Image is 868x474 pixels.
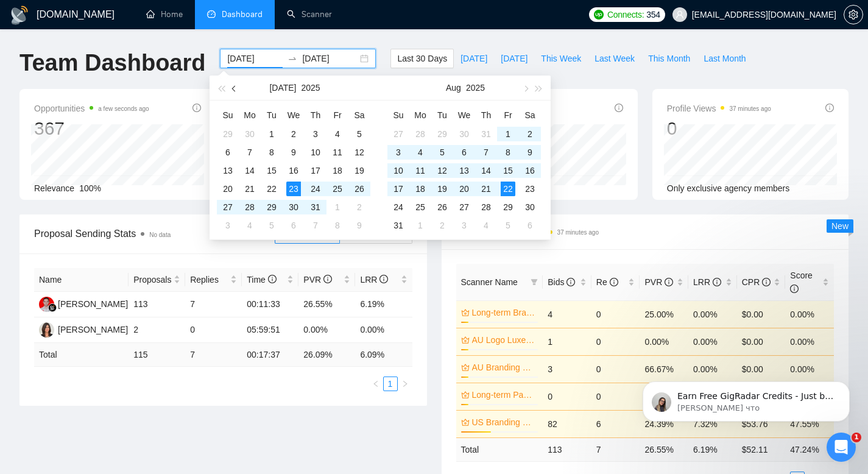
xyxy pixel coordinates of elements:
[10,5,29,25] img: logo
[475,143,497,161] td: 2025-08-07
[39,324,128,334] a: TM[PERSON_NAME]
[242,292,298,317] td: 00:11:33
[534,49,588,68] button: This Week
[308,163,323,178] div: 17
[261,198,283,216] td: 2025-07-29
[323,275,332,283] span: info-circle
[239,125,261,143] td: 2025-06-30
[239,105,261,125] th: Mo
[693,277,721,287] span: LRR
[308,200,323,214] div: 31
[53,47,210,58] p: Message from Mariia, sent Только что
[497,105,519,125] th: Fr
[401,380,409,387] span: right
[34,183,74,193] span: Relevance
[713,278,721,286] span: info-circle
[384,377,397,391] a: 1
[264,127,279,141] div: 1
[460,52,487,65] span: [DATE]
[221,145,235,160] div: 6
[387,125,409,143] td: 2025-07-27
[58,297,128,311] div: [PERSON_NAME]
[501,145,515,160] div: 8
[431,105,453,125] th: Tu
[497,125,519,143] td: 2025-08-01
[372,380,379,387] span: left
[523,127,537,141] div: 2
[409,216,431,235] td: 2025-09-01
[466,76,485,100] button: 2025
[348,216,370,235] td: 2025-08-09
[501,200,515,214] div: 29
[844,10,863,19] a: setting
[409,125,431,143] td: 2025-07-28
[242,163,257,178] div: 14
[221,127,235,141] div: 29
[640,300,688,328] td: 25.00%
[446,76,461,100] button: Aug
[391,218,406,233] div: 31
[221,182,235,196] div: 20
[397,52,447,65] span: Last 30 Days
[457,200,471,214] div: 27
[261,125,283,143] td: 2025-07-01
[129,268,185,292] th: Proposals
[348,125,370,143] td: 2025-07-05
[326,143,348,161] td: 2025-07-11
[497,216,519,235] td: 2025-09-05
[704,52,746,65] span: Last Month
[287,9,332,19] a: searchScanner
[588,49,641,68] button: Last Week
[217,198,239,216] td: 2025-07-27
[39,322,54,338] img: TM
[348,143,370,161] td: 2025-07-12
[431,198,453,216] td: 2025-08-26
[519,198,541,216] td: 2025-08-30
[146,9,183,19] a: homeHome
[305,105,326,125] th: Th
[528,273,540,291] span: filter
[688,300,737,328] td: 0.00%
[475,161,497,180] td: 2025-08-14
[305,125,326,143] td: 2025-07-03
[453,143,475,161] td: 2025-08-06
[390,49,454,68] button: Last 30 Days
[239,180,261,198] td: 2025-07-21
[301,76,320,100] button: 2025
[519,216,541,235] td: 2025-09-06
[594,10,604,19] img: upwork-logo.png
[221,200,235,214] div: 27
[479,182,493,196] div: 21
[523,200,537,214] div: 30
[409,198,431,216] td: 2025-08-25
[305,216,326,235] td: 2025-08-07
[283,161,305,180] td: 2025-07-16
[435,163,450,178] div: 12
[497,198,519,216] td: 2025-08-29
[472,416,536,429] a: US Branding Luxe scanner
[790,285,799,293] span: info-circle
[501,127,515,141] div: 1
[217,180,239,198] td: 2025-07-20
[475,125,497,143] td: 2025-07-31
[286,182,301,196] div: 23
[185,317,242,343] td: 0
[98,105,149,112] time: a few seconds ago
[541,52,581,65] span: This Week
[308,145,323,160] div: 10
[387,105,409,125] th: Su
[247,275,276,285] span: Time
[283,180,305,198] td: 2025-07-23
[501,52,528,65] span: [DATE]
[461,308,470,317] span: crown
[352,182,367,196] div: 26
[456,224,834,239] span: Scanner Breakdown
[326,216,348,235] td: 2025-08-08
[479,145,493,160] div: 7
[409,105,431,125] th: Mo
[352,145,367,160] div: 12
[413,127,428,141] div: 28
[355,292,412,317] td: 6.19%
[596,277,618,287] span: Re
[305,198,326,216] td: 2025-07-31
